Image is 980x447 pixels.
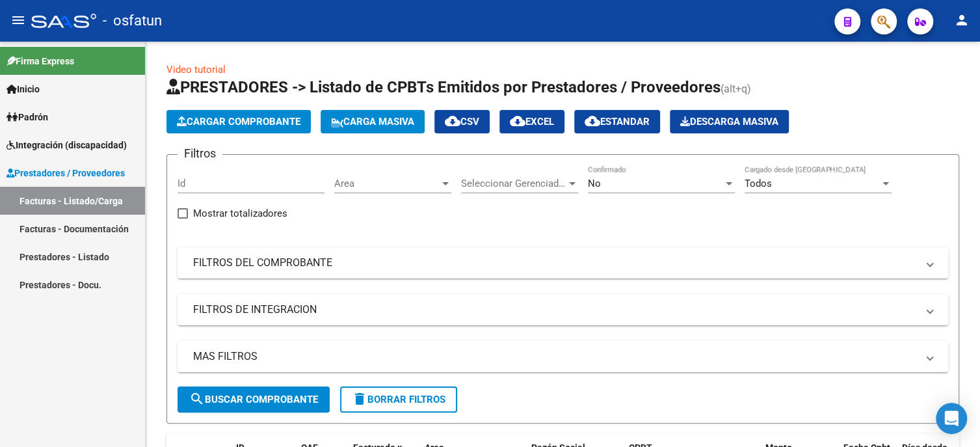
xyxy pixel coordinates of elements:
span: Estandar [585,116,650,128]
mat-icon: menu [10,12,26,28]
span: Cargar Comprobante [177,116,300,128]
button: Cargar Comprobante [166,110,311,133]
mat-panel-title: FILTROS DEL COMPROBANTE [193,256,917,270]
span: Mostrar totalizadores [193,206,287,221]
span: EXCEL [510,116,554,128]
span: Todos [745,178,772,189]
button: Borrar Filtros [340,386,457,413]
button: Estandar [574,110,660,133]
h3: Filtros [178,144,222,163]
mat-icon: person [954,12,970,28]
mat-expansion-panel-header: FILTROS DEL COMPROBANTE [178,247,948,278]
div: Open Intercom Messenger [936,403,967,434]
mat-icon: search [189,391,205,407]
mat-panel-title: MAS FILTROS [193,349,917,364]
button: CSV [434,110,490,133]
span: - osfatun [103,7,162,35]
button: Carga Masiva [321,110,425,133]
span: Integración (discapacidad) [7,138,127,152]
app-download-masive: Descarga masiva de comprobantes (adjuntos) [670,110,789,133]
mat-panel-title: FILTROS DE INTEGRACION [193,303,917,317]
span: Carga Masiva [331,116,414,128]
span: Descarga Masiva [680,116,778,128]
mat-icon: cloud_download [510,113,525,129]
mat-expansion-panel-header: MAS FILTROS [178,341,948,372]
button: Descarga Masiva [670,110,789,133]
span: (alt+q) [721,83,751,95]
span: Prestadores / Proveedores [7,166,125,180]
span: Seleccionar Gerenciador [461,178,566,189]
button: EXCEL [499,110,564,133]
span: Firma Express [7,54,74,68]
a: Video tutorial [166,64,226,75]
span: No [588,178,601,189]
span: Buscar Comprobante [189,394,318,405]
span: Inicio [7,82,40,96]
mat-icon: cloud_download [445,113,460,129]
span: CSV [445,116,479,128]
span: Area [334,178,440,189]
mat-icon: delete [352,391,367,407]
button: Buscar Comprobante [178,386,330,413]
span: Borrar Filtros [352,394,445,405]
span: Padrón [7,110,48,124]
mat-icon: cloud_download [585,113,600,129]
mat-expansion-panel-header: FILTROS DE INTEGRACION [178,294,948,325]
span: PRESTADORES -> Listado de CPBTs Emitidos por Prestadores / Proveedores [166,78,721,96]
